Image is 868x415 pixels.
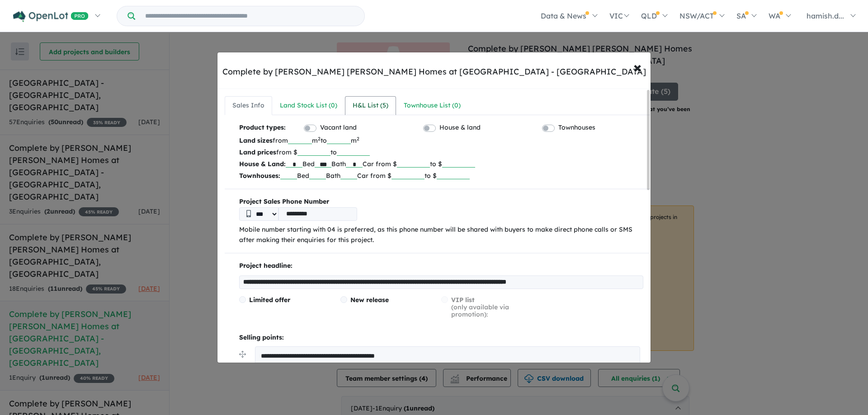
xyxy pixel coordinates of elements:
[239,122,286,135] b: Product types:
[633,57,642,77] span: ×
[807,11,844,20] span: hamish.d...
[239,224,643,246] p: Mobile number starting with 04 is preferred, as this phone number will be shared with buyers to m...
[239,261,643,271] p: Project headline:
[439,122,481,133] label: House & land
[239,135,643,146] p: from m to m
[239,136,273,145] b: Land sizes
[404,100,461,111] div: Townhouse List ( 0 )
[357,135,359,142] sup: 2
[353,100,388,111] div: H&L List ( 5 )
[239,160,286,168] b: House & Land:
[232,100,264,111] div: Sales Info
[137,6,363,26] input: Try estate name, suburb, builder or developer
[249,296,290,304] span: Limited offer
[222,66,646,78] div: Complete by [PERSON_NAME] [PERSON_NAME] Homes at [GEOGRAPHIC_DATA] - [GEOGRAPHIC_DATA]
[13,11,89,22] img: Openlot PRO Logo White
[239,148,276,156] b: Land prices
[318,135,321,142] sup: 2
[280,100,337,111] div: Land Stock List ( 0 )
[239,172,280,180] b: Townhouses:
[239,332,643,343] p: Selling points:
[239,158,643,170] p: Bed Bath Car from $ to $
[558,122,595,133] label: Townhouses
[246,210,251,217] img: Phone icon
[239,170,643,182] p: Bed Bath Car from $ to $
[239,146,643,158] p: from $ to
[350,296,389,304] span: New release
[239,351,246,358] img: drag.svg
[239,196,643,207] b: Project Sales Phone Number
[320,122,357,133] label: Vacant land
